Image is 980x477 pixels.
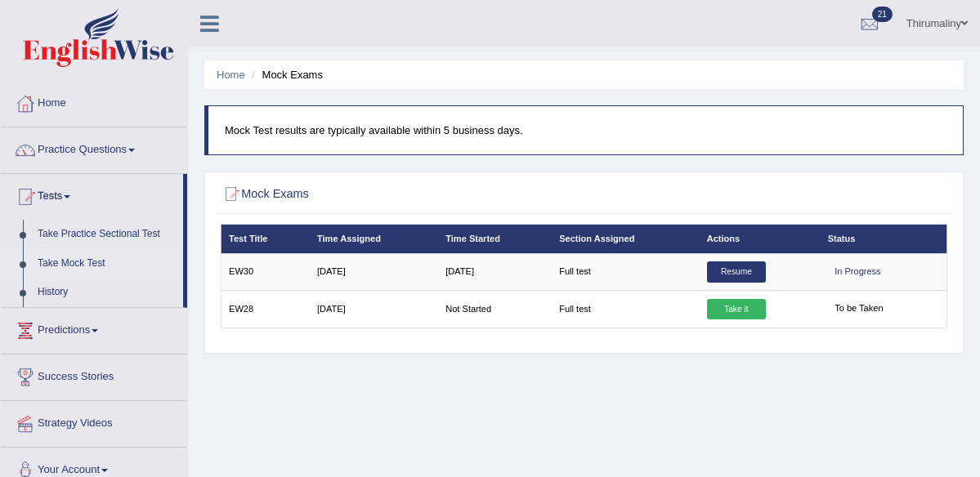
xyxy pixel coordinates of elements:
[707,299,766,320] a: Take it
[30,278,183,307] a: History
[1,354,187,395] a: Success Stories
[310,225,438,253] th: Time Assigned
[310,253,438,290] td: [DATE]
[1,127,187,168] a: Practice Questions
[552,253,700,290] td: Full test
[1,308,187,349] a: Predictions
[828,261,888,283] div: In Progress
[310,291,438,328] td: [DATE]
[1,401,187,442] a: Strategy Videos
[248,67,323,82] li: Mock Exams
[872,7,893,22] span: 21
[552,291,700,328] td: Full test
[221,291,309,328] td: EW28
[438,225,552,253] th: Time Started
[221,225,309,253] th: Test Title
[221,253,309,290] td: EW30
[707,261,766,283] a: Resume
[221,184,672,205] h2: Mock Exams
[225,123,946,138] p: Mock Test results are typically available within 5 business days.
[1,81,187,122] a: Home
[217,69,245,81] a: Home
[30,249,183,279] a: Take Mock Test
[820,225,947,253] th: Status
[699,225,820,253] th: Actions
[828,299,890,320] span: To be Taken
[438,253,552,290] td: [DATE]
[552,225,700,253] th: Section Assigned
[1,174,183,215] a: Tests
[438,291,552,328] td: Not Started
[30,220,183,249] a: Take Practice Sectional Test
